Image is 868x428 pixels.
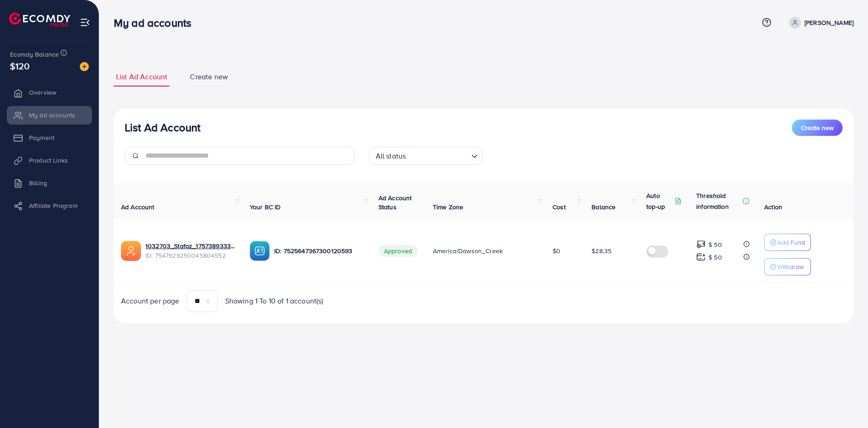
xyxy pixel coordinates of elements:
[553,202,566,212] span: Cost
[696,190,741,212] p: Threshold information
[646,190,673,212] p: Auto top-up
[378,193,412,212] span: Ad Account Status
[9,13,70,27] img: logo
[708,239,722,250] p: $ 50
[433,246,503,255] span: America/Dawson_Creek
[792,120,843,136] button: Create new
[408,148,467,163] input: Search for option
[696,240,706,249] img: top-up amount
[764,234,811,251] button: Add Fund
[116,72,167,82] span: List Ad Account
[708,252,722,263] p: $ 50
[145,241,235,250] a: 1032703_Stafaz_1757389333791
[764,202,782,212] span: Action
[125,121,200,134] h3: List Ad Account
[114,16,199,29] h3: My ad accounts
[369,147,482,165] div: Search for option
[592,202,616,212] span: Balance
[764,258,811,275] button: Withdraw
[801,123,834,132] span: Create new
[250,241,270,261] img: ic-ba-acc.ded83a64.svg
[10,50,59,59] span: Ecomdy Balance
[805,17,853,28] p: [PERSON_NAME]
[553,246,560,255] span: $0
[777,261,804,272] p: Withdraw
[433,202,463,212] span: Time Zone
[696,252,706,262] img: top-up amount
[145,251,235,260] span: ID: 7547929250045804552
[80,62,89,71] img: image
[378,245,417,257] span: Approved
[190,72,228,82] span: Create new
[121,202,155,212] span: Ad Account
[145,241,235,260] div: <span class='underline'>1032703_Stafaz_1757389333791</span></br>7547929250045804552
[374,149,408,163] span: All status
[121,296,179,306] span: Account per page
[121,241,141,261] img: ic-ads-acc.e4c84228.svg
[274,245,364,256] p: ID: 7525647367300120593
[80,17,90,28] img: menu
[250,202,281,212] span: Your BC ID
[777,237,805,248] p: Add Fund
[592,246,611,255] span: $28.35
[225,296,324,306] span: Showing 1 To 10 of 1 account(s)
[786,17,853,29] a: [PERSON_NAME]
[10,59,30,72] span: $120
